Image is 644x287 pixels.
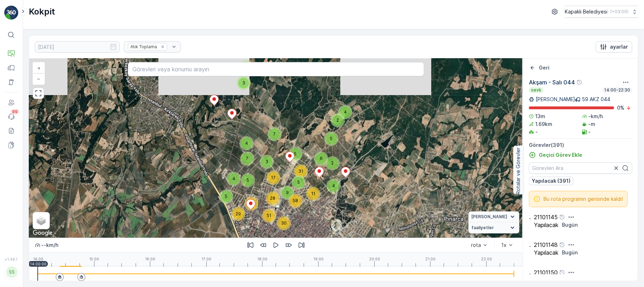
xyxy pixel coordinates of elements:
p: 99 [12,109,18,115]
span: 51 [267,213,271,218]
div: 1x [501,242,507,248]
summary: faaliyetler [469,222,519,233]
p: 1.69km [535,121,552,128]
span: 9 [286,190,289,195]
a: Uzaklaştır [33,73,44,84]
div: Yardım Araç İkonu [559,270,565,275]
p: Yapılacak [534,249,558,256]
p: - [529,271,531,277]
p: sevk [530,87,542,93]
p: 21101148 [534,242,558,248]
p: 15:00 [89,257,99,261]
div: rota [471,242,481,248]
p: - [529,243,531,249]
p: 59 AKZ 044 [582,96,610,103]
div: 2 [325,156,340,170]
a: Bu bölgeyi Google Haritalar'da açın (yeni pencerede açılır) [31,228,54,238]
p: 16:00 [145,257,155,261]
div: 4 [239,136,254,150]
button: SS [4,263,18,281]
p: ayarlar [610,43,628,50]
p: 14:00 [33,257,43,261]
span: 7 [273,131,276,137]
div: 28 [266,191,280,205]
div: 5 [288,147,303,161]
div: 3 [260,155,274,169]
button: Yapılacak (391) [529,177,573,185]
div: 11 [306,187,320,201]
p: - [589,128,591,136]
a: Geri [529,64,550,71]
span: [PERSON_NAME] [471,214,507,220]
div: 4 [326,179,341,193]
span: 5 [297,180,300,185]
span: 4 [332,183,335,188]
button: Kapaklı Belediyesi(+03:00) [565,6,638,18]
div: 51 [262,209,276,223]
p: - [535,128,538,136]
div: 7 [267,127,282,141]
span: 17 [271,175,276,180]
p: 14:00:00 [30,262,47,266]
p: 13m [535,113,545,120]
p: -km/h [589,113,603,120]
p: 21101145 [534,214,558,220]
span: 5 [330,136,332,141]
div: 7 [240,151,254,166]
p: Rotalar ve Görevler [515,148,522,194]
img: Google [31,228,54,238]
span: 58 [293,198,298,203]
span: 7 [246,156,248,161]
div: 58 [288,194,303,208]
p: Kokpit [29,6,55,17]
p: 21:00 [425,257,435,261]
span: 30 [281,220,287,226]
input: Görevleri Ara [529,162,632,174]
div: 4 [227,172,241,186]
div: SS [6,266,17,278]
span: 4 [245,140,248,146]
a: 99 [4,110,18,124]
p: 0 % [617,104,624,111]
span: 29 [236,211,241,216]
p: Yapılacak (391) [532,177,570,184]
p: Kapaklı Belediyesi [565,8,607,15]
p: 22:00 [481,257,492,261]
span: Bu rota programın gerisinde kaldı! [543,195,623,203]
span: 2 [336,117,339,123]
div: 5 [239,60,253,74]
p: Yapılacak [534,222,558,228]
span: − [37,76,41,82]
p: Geçici Görev Ekle [539,151,582,159]
div: 6 [314,151,328,166]
p: Bugün [562,221,578,228]
div: 2 [331,113,345,127]
span: 28 [270,195,275,201]
p: 17:00 [201,257,211,261]
p: -- km/h [41,242,58,249]
span: + [37,65,40,71]
div: 42 [244,197,259,211]
div: 5 [241,173,255,187]
p: 20:00 [369,257,380,261]
span: faaliyetler [471,225,494,231]
summary: [PERSON_NAME] [469,211,519,222]
a: Layers [33,213,49,228]
p: Görevler ( 391 ) [529,142,632,149]
span: 3 [242,80,245,85]
img: logo [4,6,18,20]
input: Görevleri veya konumu arayın [128,62,424,76]
span: 2 [331,160,334,166]
button: ayarlar [596,41,632,53]
p: Bugün [562,249,578,256]
p: ( +03:00 ) [610,9,628,15]
a: Geçici Görev Ekle [529,151,582,159]
div: 29 [231,207,245,221]
p: [PERSON_NAME] [536,96,575,103]
div: Yardım Araç İkonu [559,242,565,248]
span: 6 [320,156,323,161]
div: 4 [338,105,352,119]
span: 5 [247,177,249,183]
div: 5 [324,132,339,146]
p: 19:00 [313,257,324,261]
